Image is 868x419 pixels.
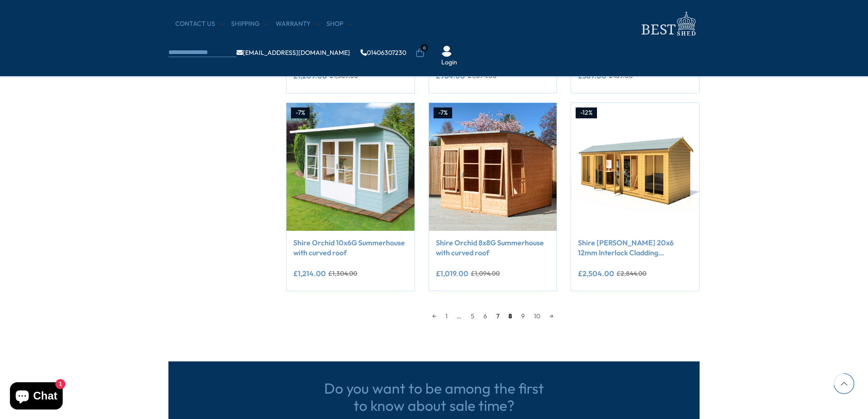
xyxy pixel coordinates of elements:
a: Warranty [276,19,320,29]
img: Shire Orchid 10x6G Summerhouse with curved roof - Best Shed [286,103,414,231]
a: → [545,309,558,323]
a: 8 [504,309,517,323]
del: £1,304.00 [328,270,357,277]
del: £2,844.00 [616,270,646,277]
img: Shire Orchid 8x8G Summerhouse with curved roof - Best Shed [429,103,557,231]
span: 0 [420,44,428,52]
a: Login [441,58,457,67]
a: 0 [415,49,424,58]
inbox-online-store-chat: Shopify online store chat [7,382,65,412]
a: 1 [441,309,452,323]
a: CONTACT US [175,19,224,29]
a: ← [428,309,441,323]
a: Shire Orchid 8x8G Summerhouse with curved roof [436,238,550,258]
img: Shire Mayfield 20x6 12mm Interlock Cladding Summerhouse - Best Shed [571,103,699,231]
del: £1,369.00 [330,73,358,79]
h3: Do you want to be among the first to know about sale time? [321,380,547,414]
ins: £964.00 [436,72,465,79]
ins: £1,019.00 [436,270,469,277]
div: -7% [291,107,310,118]
div: -7% [434,107,452,118]
a: 9 [517,309,529,323]
div: -12% [576,107,597,118]
a: 5 [466,309,479,323]
ins: £2,504.00 [578,270,614,277]
ins: £1,214.00 [293,270,326,277]
del: £1,094.00 [471,270,500,277]
span: … [452,309,466,323]
span: 7 [492,309,504,323]
a: 10 [529,309,545,323]
a: Shipping [231,19,269,29]
a: 6 [479,309,492,323]
ins: £1,209.00 [293,72,327,79]
a: Shire Orchid 10x6G Summerhouse with curved roof [293,238,408,258]
a: Shire [PERSON_NAME] 20x6 12mm Interlock Cladding Summerhouse [578,238,692,258]
ins: £389.00 [578,72,607,79]
a: [EMAIL_ADDRESS][DOMAIN_NAME] [237,49,350,56]
del: £489.00 [609,73,633,79]
img: logo [636,9,700,39]
del: £1,094.00 [468,73,497,79]
img: User Icon [441,46,452,57]
a: Shop [326,19,352,29]
a: 01406307230 [360,49,406,56]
